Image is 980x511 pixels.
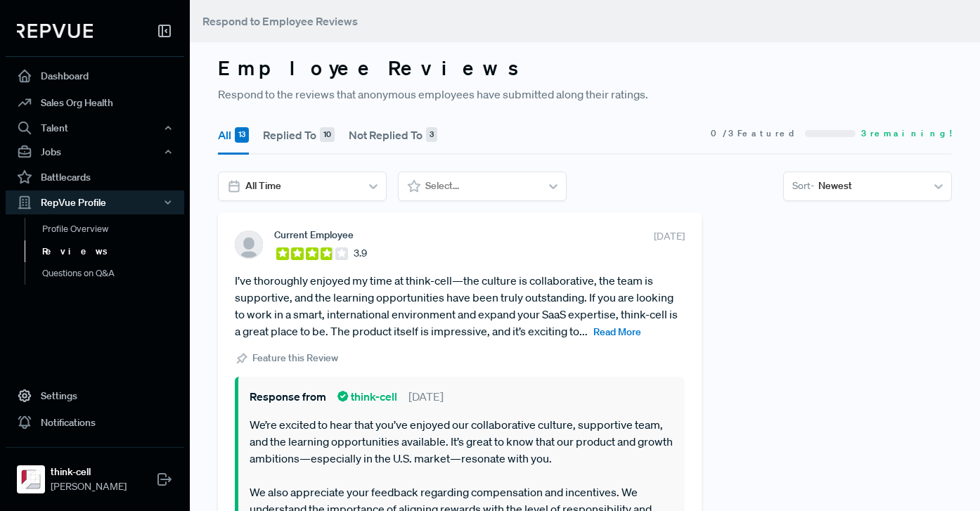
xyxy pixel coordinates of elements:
span: 0 / 3 Featured [711,127,799,140]
img: RepVue [17,24,93,38]
a: Notifications [6,409,184,436]
span: Read More [593,325,641,338]
a: think-cellthink-cell[PERSON_NAME] [6,447,184,500]
strong: think-cell [51,465,127,479]
span: [PERSON_NAME] [51,479,127,494]
div: 3 [426,127,437,143]
a: Profile Overview [25,218,203,240]
span: 3.9 [354,246,367,261]
button: Talent [6,116,184,140]
span: [DATE] [408,388,444,405]
button: All 13 [218,115,249,155]
a: Battlecards [6,164,184,190]
a: Dashboard [6,63,184,89]
a: Reviews [25,240,203,263]
span: Current Employee [274,229,354,240]
a: Sales Org Health [6,89,184,116]
button: Not Replied To 3 [349,115,437,155]
article: I’ve thoroughly enjoyed my time at think-cell—the culture is collaborative, the team is supportiv... [235,272,685,339]
div: 13 [235,127,249,143]
button: Replied To 10 [263,115,335,155]
p: Respond to the reviews that anonymous employees have submitted along their ratings. [218,86,952,103]
img: think-cell [20,468,42,491]
button: RepVue Profile [6,190,184,214]
div: 10 [320,127,335,143]
span: [DATE] [654,229,685,244]
span: Respond to Employee Reviews [202,14,358,28]
a: Questions on Q&A [25,262,203,285]
span: think-cell [337,388,397,405]
h3: Employee Reviews [218,56,952,80]
span: Feature this Review [252,351,338,366]
span: Response from [250,388,326,405]
span: 3 remaining! [861,127,952,140]
button: Jobs [6,140,184,164]
span: Sort - [792,179,814,193]
a: Settings [6,382,184,409]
